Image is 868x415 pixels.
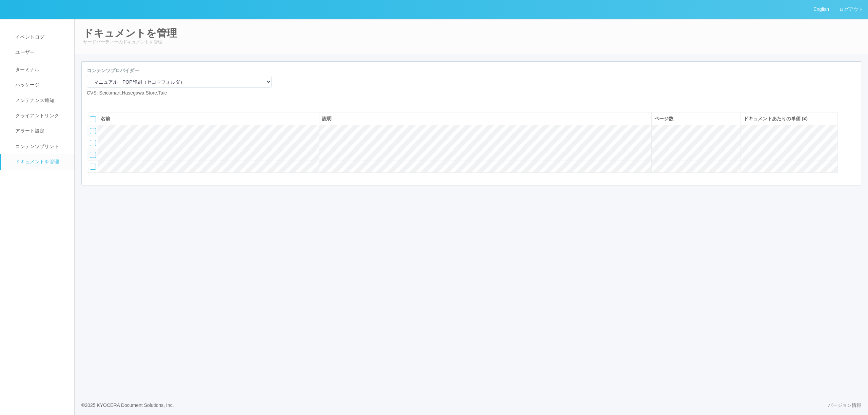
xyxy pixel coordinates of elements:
[654,115,738,122] div: ページ数
[14,82,40,87] span: パッケージ
[1,29,80,45] a: イベントログ
[14,34,44,40] span: イベントログ
[14,144,59,149] span: コンテンツプリント
[14,113,59,118] span: クライアントリンク
[14,128,44,133] span: アラート設定
[847,124,857,138] div: 上に移動
[1,93,80,108] a: メンテナンス通知
[87,90,167,96] span: CVS: Seicomart,Hasegawa Store,Taie
[1,154,80,169] a: ドキュメントを管理
[14,98,54,103] span: メンテナンス通知
[14,49,35,55] span: ユーザー
[101,115,316,122] div: 名前
[14,159,59,164] span: ドキュメントを管理
[1,60,80,77] a: ターミナル
[83,27,860,39] h2: ドキュメントを管理
[87,67,139,74] label: コンテンツプロバイダー
[744,115,835,122] div: ドキュメントあたりの単価 (¥)
[81,402,174,408] span: © 2025 KYOCERA Document Solutions, Inc.
[1,139,80,154] a: コンテンツプリント
[1,45,80,60] a: ユーザー
[83,39,860,45] p: サードパーティーのドキュメントを管理
[847,151,857,165] div: 最下部に移動
[1,108,80,123] a: クライアントリンク
[14,67,40,72] span: ターミナル
[847,138,857,151] div: 下に移動
[1,123,80,139] a: アラート設定
[1,77,80,92] a: パッケージ
[828,402,861,409] a: バージョン情報
[322,115,649,122] div: 説明
[847,110,857,124] div: 最上部に移動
